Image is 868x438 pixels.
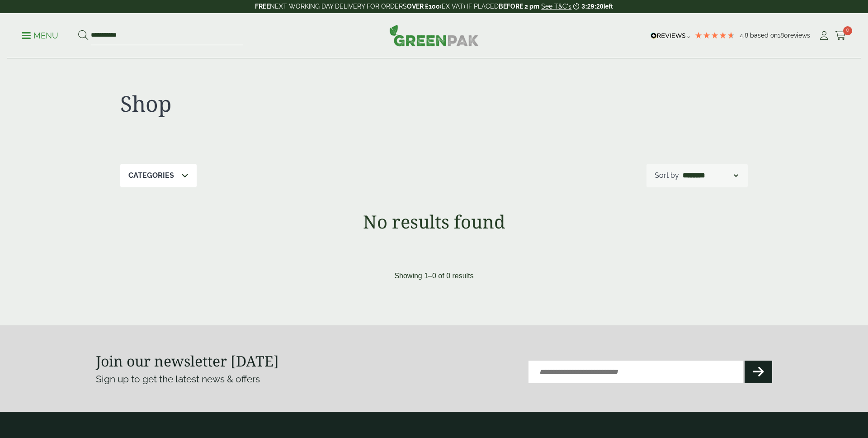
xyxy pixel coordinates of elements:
select: Shop order [681,170,740,181]
span: 4.8 [740,32,750,39]
span: 0 [843,26,852,35]
span: 180 [778,32,788,39]
span: left [604,3,613,10]
strong: FREE [255,3,270,10]
img: REVIEWS.io [651,33,690,39]
p: Showing 1–0 of 0 results [394,271,473,281]
h1: No results found [96,211,772,233]
strong: BEFORE 2 pm [499,3,539,10]
p: Sort by [655,170,679,181]
a: See T&C's [541,3,571,10]
p: Categories [128,170,174,181]
i: My Account [818,31,830,40]
div: 4.78 Stars [694,31,735,39]
h1: Shop [120,90,434,117]
strong: OVER £100 [407,3,440,10]
span: reviews [788,32,810,39]
span: Based on [750,32,778,39]
i: Cart [835,31,846,40]
p: Sign up to get the latest news & offers [96,372,400,386]
a: Menu [22,30,58,39]
img: GreenPak Supplies [389,24,479,46]
p: Menu [22,30,58,41]
a: 0 [835,29,846,43]
strong: Join our newsletter [DATE] [96,351,279,371]
span: 3:29:20 [581,3,603,10]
